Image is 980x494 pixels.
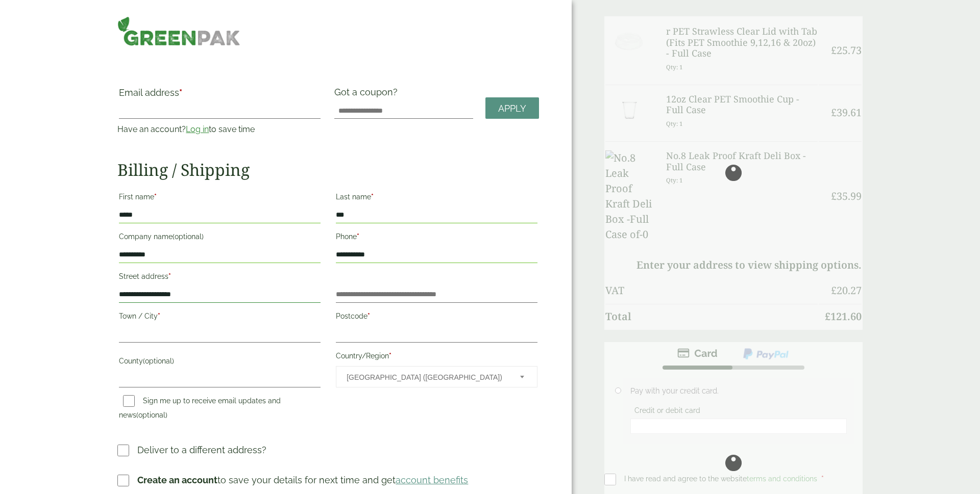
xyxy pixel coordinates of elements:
label: Last name [336,190,537,207]
abbr: required [158,312,160,320]
label: Postcode [336,309,537,326]
p: Have an account? to save time [117,123,322,136]
span: Country/Region [336,366,537,387]
abbr: required [168,272,171,280]
label: Country/Region [336,349,537,366]
abbr: required [154,193,157,201]
label: Company name [119,229,321,247]
label: County [119,354,321,371]
label: Got a coupon? [334,87,402,102]
a: account benefits [396,475,468,485]
a: Apply [485,97,539,119]
label: Sign me up to receive email updates and news [119,397,281,422]
p: Deliver to a different address? [137,443,266,457]
span: United Kingdom (UK) [347,367,506,388]
img: GreenPak Supplies [117,16,240,46]
label: Phone [336,229,537,247]
label: Email address [119,88,321,102]
abbr: required [367,312,370,320]
input: Sign me up to receive email updates and news(optional) [123,395,135,407]
label: Town / City [119,309,321,326]
abbr: required [179,87,182,98]
h2: Billing / Shipping [117,160,539,179]
a: Log in [186,124,209,134]
p: to save your details for next time and get [137,473,468,487]
abbr: required [371,193,374,201]
abbr: required [357,232,359,241]
label: Street address [119,269,321,287]
label: First name [119,190,321,207]
abbr: required [389,352,391,360]
span: (optional) [136,411,167,419]
span: Apply [498,103,526,114]
span: (optional) [143,357,174,365]
span: (optional) [173,232,204,241]
strong: Create an account [137,475,217,485]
